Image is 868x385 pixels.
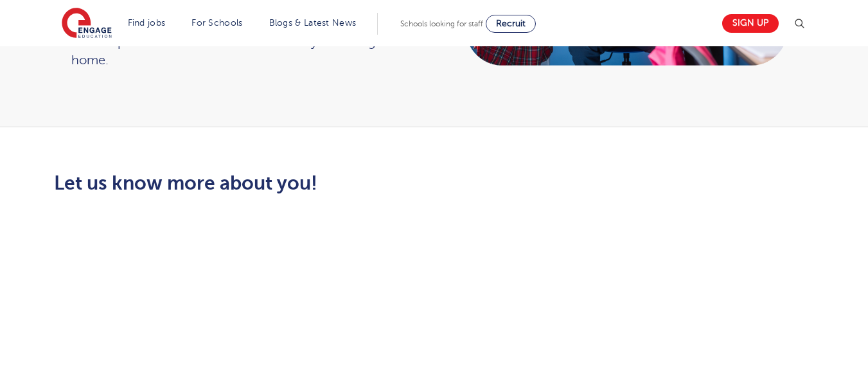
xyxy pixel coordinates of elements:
h2: Let us know more about you! [54,172,554,194]
img: Engage Education [62,8,112,40]
a: Find jobs [128,18,166,28]
span: Recruit [496,19,526,28]
a: Blogs & Latest News [269,18,357,28]
a: For Schools [191,18,242,28]
a: Sign up [722,14,779,33]
a: Recruit [486,15,536,33]
span: Schools looking for staff [400,19,483,28]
